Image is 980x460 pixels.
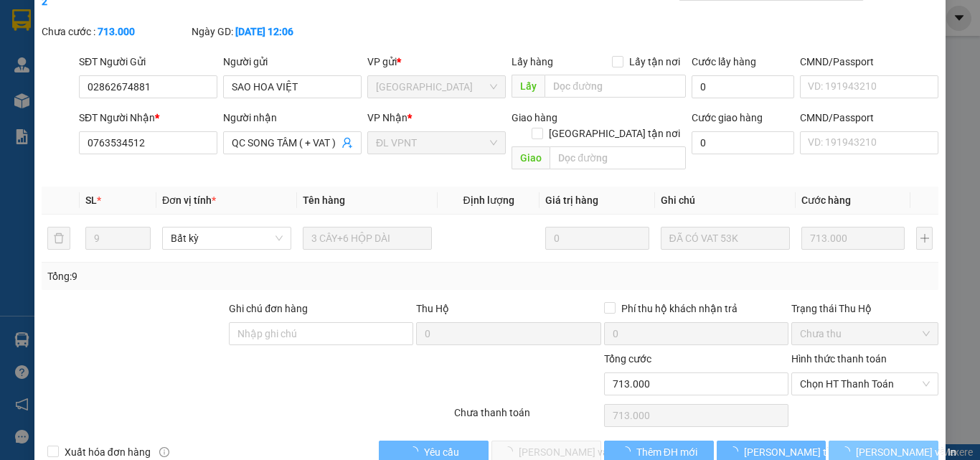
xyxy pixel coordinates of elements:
[616,301,743,316] span: Phí thu hộ khách nhận trả
[98,26,135,37] b: 713.000
[800,373,930,395] span: Chọn HT Thanh Toán
[801,227,905,250] input: 0
[192,24,339,39] div: Ngày GD:
[121,55,197,66] b: [DOMAIN_NAME]
[171,227,283,249] span: Bất kỳ
[512,56,553,67] span: Lấy hàng
[604,353,651,365] span: Tổng cước
[341,137,353,149] span: user-add
[156,18,190,52] img: logo.jpg
[550,146,686,169] input: Dọc đường
[367,112,407,123] span: VP Nhận
[623,54,686,70] span: Lấy tận nơi
[162,194,216,206] span: Đơn vị tính
[791,301,938,316] div: Trạng thái Thu Hộ
[121,68,197,86] li: (c) 2017
[621,446,636,456] span: loading
[692,75,794,98] input: Cước lấy hàng
[791,353,887,365] label: Hình thức thanh toán
[512,112,557,123] span: Giao hàng
[416,303,449,314] span: Thu Hộ
[661,227,790,250] input: Ghi Chú
[545,75,686,98] input: Dọc đường
[856,444,956,460] span: [PERSON_NAME] và In
[88,21,142,88] b: Gửi khách hàng
[229,303,308,314] label: Ghi chú đơn hàng
[424,444,459,460] span: Yêu cầu
[79,110,217,126] div: SĐT Người Nhận
[840,446,856,456] span: loading
[18,93,75,185] b: Phúc An Express
[367,54,506,70] div: VP gửi
[801,194,851,206] span: Cước hàng
[545,227,649,250] input: 0
[18,18,90,90] img: logo.jpg
[692,131,794,154] input: Cước giao hàng
[376,132,497,154] span: ĐL VPNT
[800,54,938,70] div: CMND/Passport
[47,268,380,284] div: Tổng: 9
[512,75,545,98] span: Lấy
[303,194,345,206] span: Tên hàng
[800,110,938,126] div: CMND/Passport
[692,56,756,67] label: Cước lấy hàng
[79,54,217,70] div: SĐT Người Gửi
[376,76,497,98] span: ĐL Quận 5
[223,54,362,70] div: Người gửi
[655,187,796,215] th: Ghi chú
[42,24,189,39] div: Chưa cước :
[800,323,930,344] span: Chưa thu
[453,405,603,430] div: Chưa thanh toán
[543,126,686,141] span: [GEOGRAPHIC_DATA] tận nơi
[223,110,362,126] div: Người nhận
[59,444,156,460] span: Xuất hóa đơn hàng
[463,194,514,206] span: Định lượng
[159,447,169,457] span: info-circle
[916,227,933,250] button: plus
[85,194,97,206] span: SL
[636,444,697,460] span: Thêm ĐH mới
[728,446,744,456] span: loading
[744,444,859,460] span: [PERSON_NAME] thay đổi
[303,227,432,250] input: VD: Bàn, Ghế
[235,26,293,37] b: [DATE] 12:06
[229,322,413,345] input: Ghi chú đơn hàng
[545,194,598,206] span: Giá trị hàng
[47,227,70,250] button: delete
[512,146,550,169] span: Giao
[692,112,763,123] label: Cước giao hàng
[408,446,424,456] span: loading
